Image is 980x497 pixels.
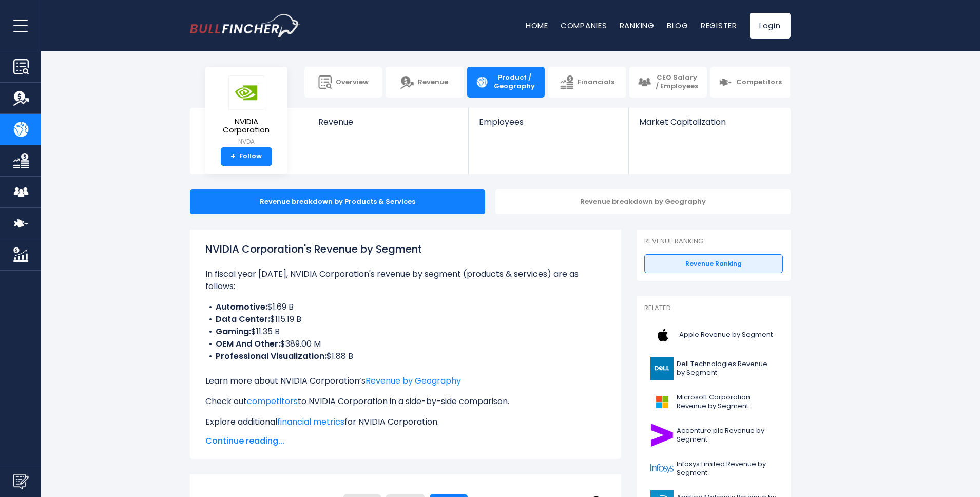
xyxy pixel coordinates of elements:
[205,268,606,293] p: In fiscal year [DATE], NVIDIA Corporation's revenue by segment (products & services) are as follows:
[216,301,267,313] b: Automotive:
[318,117,458,127] span: Revenue
[366,375,461,387] a: Revenue by Geography
[467,67,545,98] a: Product / Geography
[620,20,655,31] a: Ranking
[644,454,783,483] a: Infosys Limited Revenue by Segment
[308,108,469,144] a: Revenue
[644,388,783,416] a: Microsoft Corporation Revenue by Segment
[561,20,607,31] a: Companies
[650,323,676,347] img: AAPL logo
[650,357,674,380] img: DELL logo
[190,14,300,37] a: Go to homepage
[205,313,606,326] li: $115.19 B
[216,313,270,325] b: Data Center:
[677,360,777,377] span: Dell Technologies Revenue by Segment
[644,321,783,349] a: Apple Revenue by Segment
[495,189,791,214] div: Revenue breakdown by Geography
[190,14,300,37] img: bullfincher logo
[216,338,280,350] b: OEM And Other:
[216,350,326,362] b: Professional Visualization:
[205,375,606,387] p: Learn more about NVIDIA Corporation’s
[655,73,699,91] span: CEO Salary / Employees
[667,20,688,31] a: Blog
[644,237,783,246] p: Revenue Ranking
[205,241,606,257] h1: NVIDIA Corporation's Revenue by Segment
[578,78,614,87] span: Financials
[493,73,536,91] span: Product / Geography
[190,189,485,214] div: Revenue breakdown by Products & Services
[677,460,777,477] span: Infosys Limited Revenue by Segment
[214,137,279,146] small: NVDA
[750,13,791,39] a: Login
[644,304,783,313] p: Related
[639,117,779,127] span: Market Capitalization
[205,326,606,338] li: $11.35 B
[213,75,280,147] a: NVIDIA Corporation NVDA
[205,350,606,362] li: $1.88 B
[701,20,737,31] a: Register
[205,338,606,350] li: $389.00 M
[336,78,369,87] span: Overview
[629,108,789,144] a: Market Capitalization
[304,67,382,98] a: Overview
[679,331,773,339] span: Apple Revenue by Segment
[677,393,777,411] span: Microsoft Corporation Revenue by Segment
[386,67,463,98] a: Revenue
[221,147,272,166] a: +Follow
[247,395,298,407] a: competitors
[526,20,548,31] a: Home
[214,118,279,135] span: NVIDIA Corporation
[205,395,606,408] p: Check out to NVIDIA Corporation in a side-by-side comparison.
[205,435,606,447] span: Continue reading...
[650,390,674,413] img: MSFT logo
[205,301,606,313] li: $1.69 B
[277,416,344,428] a: financial metrics
[479,117,618,127] span: Employees
[548,67,626,98] a: Financials
[230,152,236,161] strong: +
[644,421,783,449] a: Accenture plc Revenue by Segment
[644,354,783,383] a: Dell Technologies Revenue by Segment
[418,78,448,87] span: Revenue
[677,427,777,444] span: Accenture plc Revenue by Segment
[469,108,628,144] a: Employees
[650,424,674,447] img: ACN logo
[710,67,790,98] a: Competitors
[644,254,783,274] a: Revenue Ranking
[629,67,707,98] a: CEO Salary / Employees
[205,416,606,428] p: Explore additional for NVIDIA Corporation.
[650,457,674,480] img: INFY logo
[736,78,782,87] span: Competitors
[216,326,251,337] b: Gaming:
